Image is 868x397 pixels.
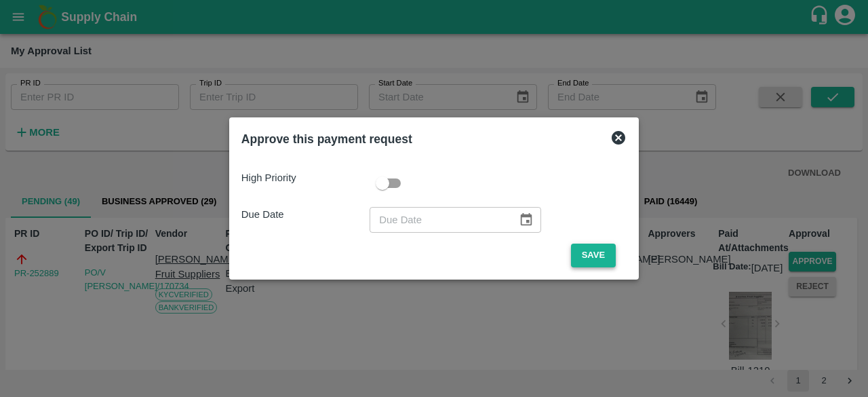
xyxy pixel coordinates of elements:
[513,207,539,233] button: Choose date
[241,132,412,146] b: Approve this payment request
[241,207,370,222] p: Due Date
[241,170,370,185] p: High Priority
[370,207,508,233] input: Due Date
[571,244,616,267] button: Save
